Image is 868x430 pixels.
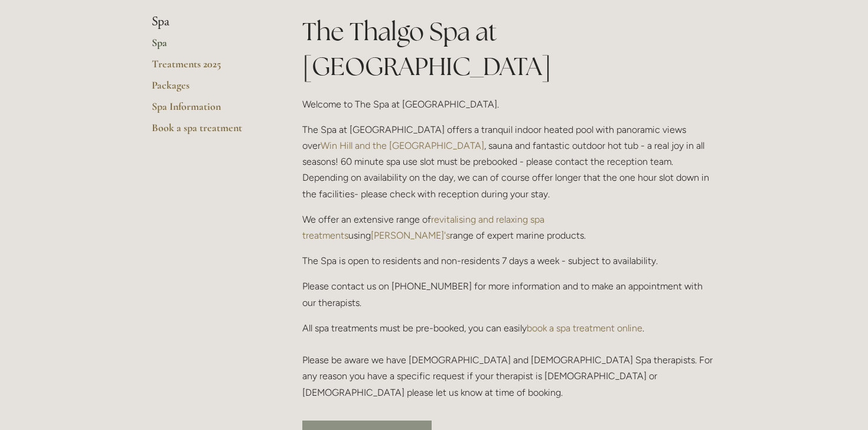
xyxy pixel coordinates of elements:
[302,14,716,84] h1: The Thalgo Spa at [GEOGRAPHIC_DATA]
[302,278,716,310] p: Please contact us on [PHONE_NUMBER] for more information and to make an appointment with our ther...
[152,36,265,57] a: Spa
[152,100,265,121] a: Spa Information
[302,320,716,400] p: All spa treatments must be pre-booked, you can easily . Please be aware we have [DEMOGRAPHIC_DATA...
[152,79,265,100] a: Packages
[527,322,642,334] a: book a spa treatment online
[321,140,484,151] a: Win Hill and the [GEOGRAPHIC_DATA]
[152,121,265,142] a: Book a spa treatment
[152,57,265,79] a: Treatments 2025
[152,14,265,30] li: Spa
[302,253,716,269] p: The Spa is open to residents and non-residents 7 days a week - subject to availability.
[302,211,716,243] p: We offer an extensive range of using range of expert marine products.
[371,230,450,241] a: [PERSON_NAME]'s
[302,96,716,112] p: Welcome to The Spa at [GEOGRAPHIC_DATA].
[302,122,716,202] p: The Spa at [GEOGRAPHIC_DATA] offers a tranquil indoor heated pool with panoramic views over , sau...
